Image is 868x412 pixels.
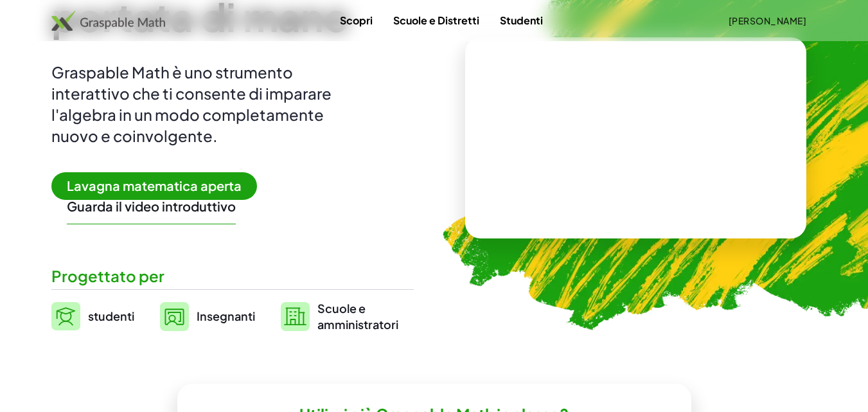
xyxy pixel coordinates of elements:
font: amministratori [317,317,398,332]
font: studenti [88,309,134,323]
a: Scuole eamministratori [281,300,398,332]
video: Di cosa si tratta? Questa è la notazione matematica dinamica. La notazione matematica dinamica gi... [539,89,732,186]
font: Scuole e Distretti [393,13,479,27]
a: Scopri [330,8,383,32]
a: Lavagna matematica aperta [51,180,267,193]
img: svg%3e [51,302,80,330]
font: Studenti [500,13,543,27]
a: Scuole e Distretti [383,8,490,32]
font: Scopri [340,13,373,27]
a: Insegnanti [160,300,255,332]
img: svg%3e [160,302,189,331]
button: [PERSON_NAME] [718,9,817,32]
a: studenti [51,300,134,332]
font: Lavagna matematica aperta [67,177,242,193]
img: svg%3e [281,302,310,331]
font: Scuole e [317,301,366,316]
font: Graspable Math è uno strumento interattivo che ti consente di imparare l'algebra in un modo compl... [51,62,332,145]
font: [PERSON_NAME] [729,15,806,26]
font: Guarda il video introduttivo [67,198,236,214]
font: Insegnanti [197,309,255,323]
font: Progettato per [51,266,164,285]
button: Guarda il video introduttivo [67,198,236,215]
a: Studenti [490,8,553,32]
